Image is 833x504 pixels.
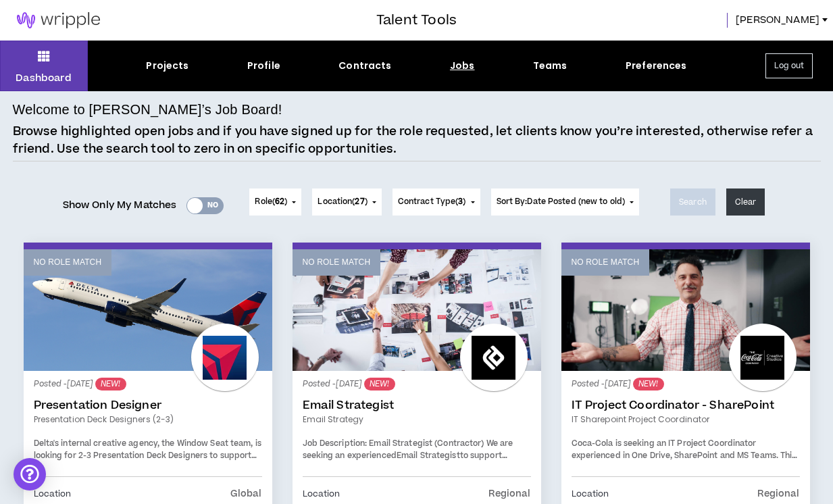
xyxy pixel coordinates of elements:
span: Location ( ) [318,196,367,208]
a: Presentation Deck Designers (2-3) [34,413,262,426]
button: Sort By:Date Posted (new to old) [491,188,640,216]
p: Global [230,486,262,501]
p: Regional [757,486,799,501]
div: Preferences [626,59,687,73]
div: Profile [247,59,280,73]
a: Email Strategist [303,399,531,412]
div: Contracts [338,59,391,73]
sup: NEW! [95,378,126,390]
button: Location(27) [312,188,381,216]
span: Delta's internal creative agency, the Window Seat team, is looking for 2-3 Presentation Deck Desi... [34,438,261,485]
span: 27 [355,196,364,207]
span: We are seeking an experienced [303,438,513,461]
p: Posted - [DATE] [34,378,262,390]
span: Role ( ) [255,196,287,208]
a: No Role Match [293,249,541,371]
div: Open Intercom Messenger [14,458,46,490]
p: Regional [488,486,530,501]
span: Coca-Cola is seeking an IT Project Coordinator experienced in One Drive, SharePoint and MS Teams.... [572,438,798,497]
p: No Role Match [303,256,371,269]
a: No Role Match [561,249,810,371]
span: Sort By: Date Posted (new to old) [497,196,626,207]
span: 62 [275,196,284,207]
button: Role(62) [249,188,301,216]
strong: Job Description: Email Strategist (Contractor) [303,438,484,449]
a: Presentation Designer [34,399,262,412]
h4: Welcome to [PERSON_NAME]’s Job Board! [13,99,282,120]
p: No Role Match [572,256,640,269]
a: No Role Match [24,249,272,371]
strong: Email Strategist [397,450,460,461]
button: Search [670,188,715,216]
span: 3 [458,196,463,207]
p: Location [34,486,72,501]
sup: NEW! [633,378,663,390]
a: IT Sharepoint Project Coordinator [572,413,800,426]
p: Posted - [DATE] [572,378,800,390]
p: Location [303,486,340,501]
a: IT Project Coordinator - SharePoint [572,399,800,412]
button: Log out [765,53,813,78]
span: Contract Type ( ) [398,196,466,208]
button: Contract Type(3) [393,188,480,216]
p: No Role Match [34,256,102,269]
div: Teams [533,59,567,73]
span: [PERSON_NAME] [736,13,819,28]
p: Posted - [DATE] [303,378,531,390]
p: Dashboard [16,71,72,85]
span: Show Only My Matches [63,195,177,216]
p: Location [572,486,609,501]
h3: Talent Tools [376,10,457,30]
p: Browse highlighted open jobs and if you have signed up for the role requested, let clients know y... [13,123,821,157]
button: Clear [726,188,765,216]
div: Projects [146,59,188,73]
a: Email Strategy [303,413,531,426]
sup: NEW! [364,378,395,390]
